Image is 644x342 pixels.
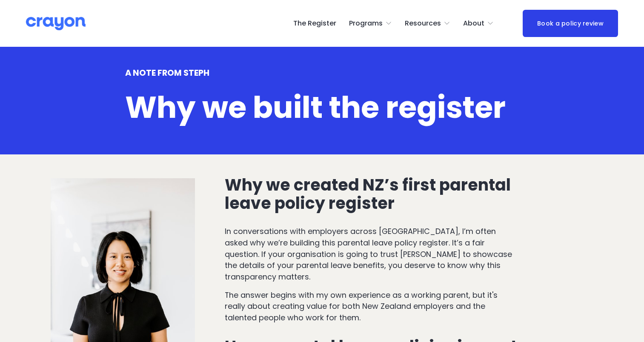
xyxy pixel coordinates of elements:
a: folder dropdown [405,17,450,30]
h3: Why we created NZ’s first parental leave policy register [225,176,519,212]
a: folder dropdown [463,17,494,30]
a: Book a policy review [523,10,618,37]
a: folder dropdown [349,17,392,30]
p: The answer begins with my own experience as a working parent, but it's really about creating valu... [225,290,519,324]
a: The Register [293,17,336,30]
span: About [463,17,484,30]
span: Why we built the register [125,86,506,128]
span: Programs [349,17,383,30]
h4: A NOTE FROM STEPH [125,68,518,78]
p: In conversations with employers across [GEOGRAPHIC_DATA], I’m often asked why we’re building this... [225,226,519,283]
img: Crayon [26,16,86,31]
span: Resources [405,17,441,30]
